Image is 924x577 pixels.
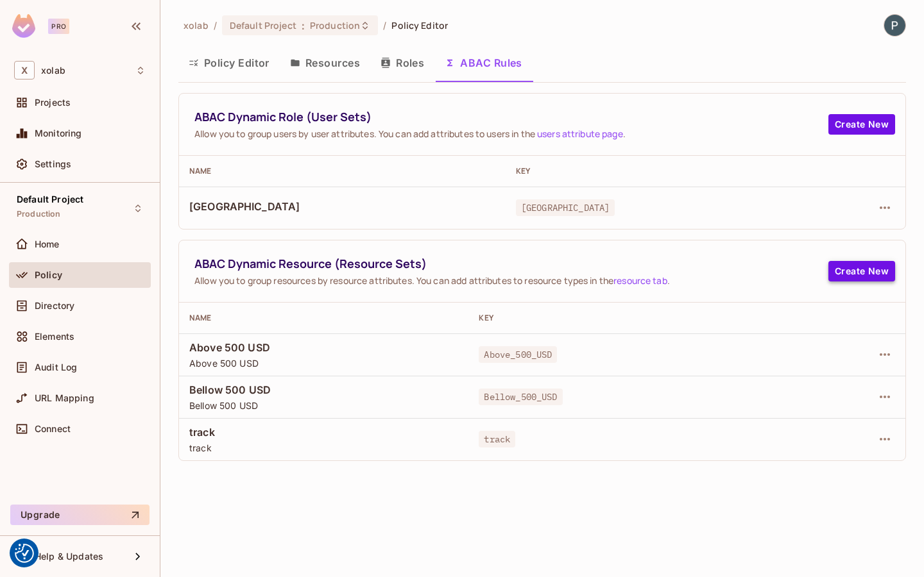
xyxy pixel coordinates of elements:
span: Bellow_500_USD [479,389,562,405]
button: Consent Preferences [15,544,34,563]
span: Bellow 500 USD [189,383,458,397]
li: / [383,19,386,31]
button: ABAC Rules [434,47,533,79]
button: Create New [828,261,895,281]
span: Connect [35,424,71,434]
span: Default Project [230,19,296,31]
span: Workspace: xolab [41,65,65,76]
span: Directory [35,301,74,311]
span: : [301,21,305,31]
span: Above 500 USD [189,357,458,369]
span: Policy [35,270,62,280]
span: Home [35,239,60,249]
span: Audit Log [35,362,77,372]
span: Production [17,209,61,219]
button: Roles [370,47,434,79]
button: Policy Editor [178,47,280,79]
span: the active workspace [184,19,209,31]
span: Help & Updates [35,551,103,562]
div: Key [516,166,793,176]
span: Settings [35,159,71,169]
div: Name [189,313,458,323]
span: track [189,425,458,439]
span: ABAC Dynamic Resource (Resource Sets) [194,256,828,272]
span: Default Project [17,194,83,205]
button: Resources [280,47,370,79]
span: [GEOGRAPHIC_DATA] [189,199,495,213]
div: Key [479,313,771,323]
img: Pouya Ghafarimehrdad [884,15,905,36]
span: Allow you to group resources by resource attributes. You can add attributes to resource types in ... [194,274,828,287]
span: Policy Editor [391,19,448,31]
a: resource tab [613,274,667,287]
span: track [189,442,458,454]
button: Create New [828,114,895,135]
span: ABAC Dynamic Role (User Sets) [194,109,828,125]
span: URL Mapping [35,393,94,403]
span: Projects [35,97,71,108]
div: Pro [48,19,69,34]
span: Monitoring [35,128,82,138]
span: track [479,431,515,447]
li: / [214,19,217,31]
span: X [14,61,35,79]
a: users attribute page [537,128,623,140]
span: Production [310,19,360,31]
span: Above 500 USD [189,340,458,355]
img: SReyMgAAAABJRU5ErkJggg== [12,14,35,38]
span: Elements [35,331,74,342]
span: Above_500_USD [479,346,557,363]
div: Name [189,166,495,176]
span: [GEOGRAPHIC_DATA] [516,199,615,216]
button: Upgrade [10,505,150,525]
img: Revisit consent button [15,544,34,563]
span: Bellow 500 USD [189,399,458,412]
span: Allow you to group users by user attributes. You can add attributes to users in the . [194,128,828,140]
